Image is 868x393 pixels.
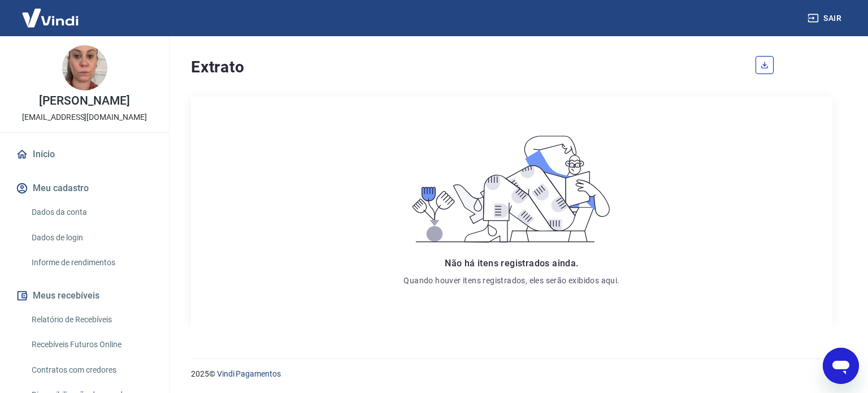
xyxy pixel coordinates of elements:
[823,348,859,384] iframe: Botão para abrir a janela de mensagens
[62,45,107,90] img: 312393e4-877e-4ba9-a258-d3e983f454a1.jpeg
[191,368,832,380] p: 2025 ©
[27,251,155,274] a: Informe de rendimentos
[27,359,155,382] a: Contratos com credores
[14,283,155,308] button: Meus recebíveis
[39,95,129,107] p: [PERSON_NAME]
[27,226,155,249] a: Dados de login
[27,308,155,331] a: Relatório de Recebíveis
[22,111,147,123] p: [EMAIL_ADDRESS][DOMAIN_NAME]
[14,142,155,167] a: Início
[14,1,87,35] img: Vindi
[445,258,578,269] span: Não há itens registrados ainda.
[403,275,619,286] p: Quando houver itens registrados, eles serão exibidos aqui.
[805,8,846,29] button: Sair
[14,176,155,201] button: Meu cadastro
[27,333,155,356] a: Recebíveis Futuros Online
[217,369,281,378] a: Vindi Pagamentos
[191,56,742,79] h4: Extrato
[27,201,155,224] a: Dados da conta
